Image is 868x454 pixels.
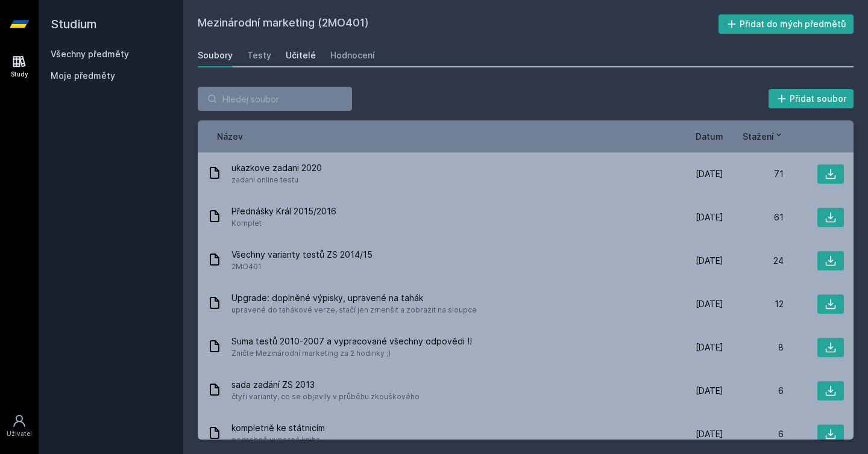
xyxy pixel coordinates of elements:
[743,130,774,143] span: Stažení
[723,168,784,180] div: 71
[696,298,723,310] span: [DATE]
[51,49,129,59] a: Všechny předměty
[2,48,36,85] a: Study
[696,130,723,143] button: Datum
[231,249,373,261] span: Všechny varianty testů ZS 2014/15
[51,70,115,82] span: Moje předměty
[696,168,723,180] span: [DATE]
[11,70,28,79] div: Study
[231,434,325,446] span: podrobně vypsaná kniha
[330,43,375,67] a: Hodnocení
[231,261,373,273] span: 2MO401
[286,49,316,61] div: Učitelé
[198,87,352,111] input: Hledej soubor
[231,174,322,186] span: zadani online testu
[198,49,233,61] div: Soubory
[696,341,723,353] span: [DATE]
[723,255,784,267] div: 24
[743,130,784,143] button: Stažení
[231,391,420,403] span: čtyři varianty, co se objevily v průběhu zkouškového
[231,205,336,217] span: Přednášky Král 2015/2016
[696,385,723,397] span: [DATE]
[198,14,719,34] h2: Mezinárodní marketing (2MO401)
[231,217,336,229] span: Komplet
[2,408,36,444] a: Uživatel
[231,347,472,359] span: Zničte Mezinárodní marketing za 2 hodinky ;)
[231,304,477,316] span: upravené do tahákové verze, stačí jen zmenšit a zobrazit na sloupce
[723,211,784,223] div: 61
[231,379,420,391] span: sada zadání ZS 2013
[286,43,316,67] a: Učitelé
[231,335,472,347] span: Suma testů 2010-2007 a vypracované všechny odpovědi !!
[247,49,271,61] div: Testy
[231,422,325,434] span: kompletně ke státnicím
[723,298,784,310] div: 12
[719,14,854,34] button: Přidat do mých předmětů
[696,428,723,440] span: [DATE]
[217,130,243,143] button: Název
[247,43,271,67] a: Testy
[330,49,375,61] div: Hodnocení
[723,341,784,353] div: 8
[696,211,723,223] span: [DATE]
[198,43,233,67] a: Soubory
[696,255,723,267] span: [DATE]
[7,429,32,438] div: Uživatel
[231,162,322,174] span: ukazkove zadani 2020
[723,428,784,440] div: 6
[231,292,477,304] span: Upgrade: doplněné výpisky, upravené na tahák
[723,385,784,397] div: 6
[769,89,854,108] button: Přidat soubor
